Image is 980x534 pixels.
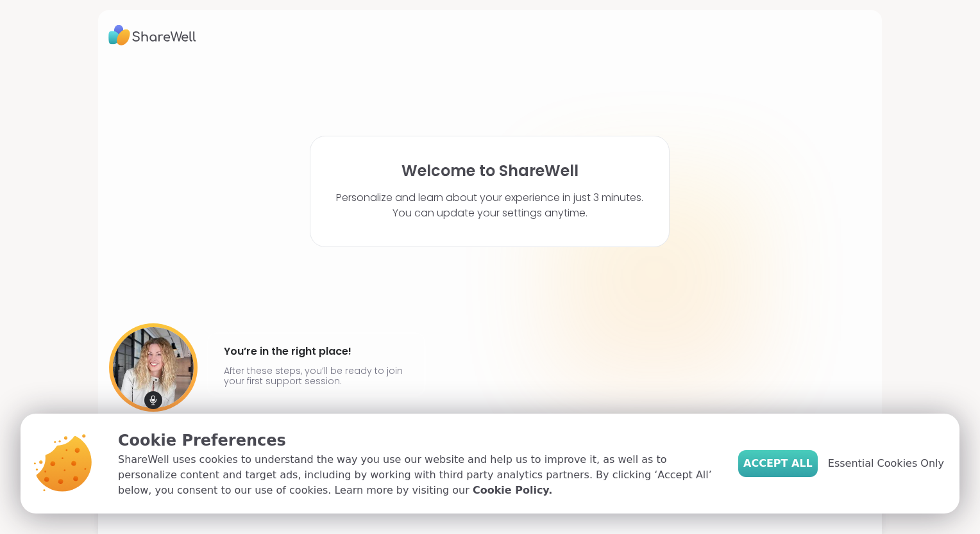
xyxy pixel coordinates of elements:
p: Cookie Preferences [118,429,718,452]
p: After these steps, you’ll be ready to join your first support session. [224,366,409,386]
h4: You’re in the right place! [224,341,409,362]
img: ShareWell Logo [108,20,196,50]
a: Cookie Policy. [473,483,552,498]
p: Personalize and learn about your experience in just 3 minutes. You can update your settings anytime. [336,190,643,221]
span: Essential Cookies Only [828,456,944,471]
h1: Welcome to ShareWell [401,162,579,180]
span: Accept All [743,456,813,471]
button: Accept All [738,450,818,477]
p: ShareWell uses cookies to understand the way you use our website and help us to improve it, as we... [118,452,718,498]
img: mic icon [144,391,162,409]
img: User image [109,323,198,412]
